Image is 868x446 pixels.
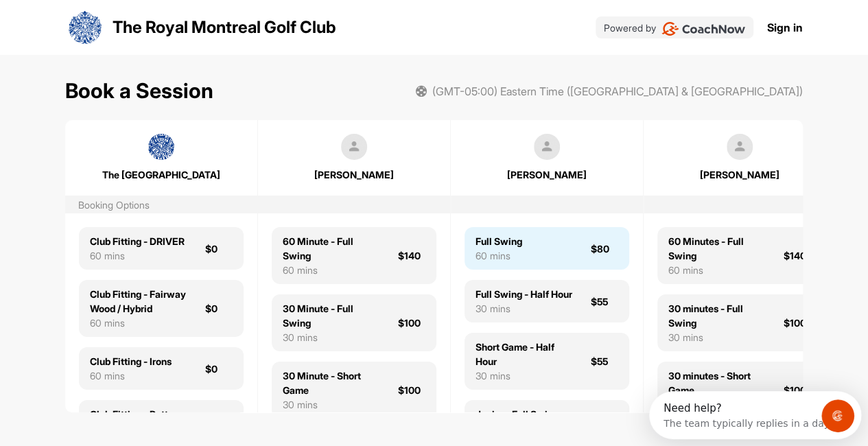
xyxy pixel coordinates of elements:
div: Booking Options [78,198,150,212]
div: 60 mins [668,263,767,277]
div: $140 [784,248,811,263]
div: 60 mins [90,316,189,330]
div: $140 [398,248,425,263]
iframe: Intercom live chat [821,399,854,432]
div: $100 [784,383,811,397]
div: 60 mins [90,248,185,263]
div: [PERSON_NAME] [272,167,436,182]
img: square_default-ef6cabf814de5a2bf16c804365e32c732080f9872bdf737d349900a9daf73cf9.png [727,134,753,160]
div: $0 [205,242,233,256]
div: Need help? [14,12,182,23]
img: logo [69,11,102,44]
div: The team typically replies in a day. [14,23,182,37]
img: CoachNow [661,22,746,36]
div: $0 [205,362,233,376]
div: 60 mins [90,368,172,383]
img: square_default-ef6cabf814de5a2bf16c804365e32c732080f9872bdf737d349900a9daf73cf9.png [341,134,367,160]
div: Club Fitting - Irons [90,354,172,368]
div: $80 [591,242,618,256]
div: $55 [591,354,618,368]
div: $100 [398,316,425,330]
p: Powered by [604,21,656,35]
h1: Book a Session [65,75,213,106]
div: Junior - Full Swing [476,407,559,421]
p: The Royal Montreal Golf Club [113,15,336,40]
div: 30 Minute - Short Game [283,368,382,397]
div: Full Swing [476,234,522,248]
div: Club Fitting - Fairway Wood / Hybrid [90,287,189,316]
div: 60 Minutes - Full Swing [668,234,767,263]
div: Club Fitting - DRIVER [90,234,185,248]
div: $0 [205,301,233,316]
div: 30 minutes - Full Swing [668,301,767,330]
div: 60 mins [476,248,522,263]
div: Full Swing - Half Hour [476,287,572,301]
img: square_default-ef6cabf814de5a2bf16c804365e32c732080f9872bdf737d349900a9daf73cf9.png [534,134,560,160]
img: square_21a52c34a1b27affb0df1d7893c918db.jpg [148,134,174,160]
div: 30 mins [668,330,767,344]
div: 30 mins [283,397,382,412]
div: The [GEOGRAPHIC_DATA] [80,167,243,182]
div: 60 mins [283,263,382,277]
div: [PERSON_NAME] [658,167,821,182]
div: 30 mins [283,330,382,344]
div: Club Fitting - Putter [90,407,177,421]
div: 30 mins [476,368,574,383]
a: Sign in [767,19,803,36]
div: $100 [784,316,811,330]
div: 30 mins [476,301,572,316]
div: $55 [591,294,618,309]
iframe: Intercom live chat discovery launcher [649,391,861,439]
div: Open Intercom Messenger [5,5,222,43]
div: 30 Minute - Full Swing [283,301,382,330]
span: (GMT-05:00) Eastern Time ([GEOGRAPHIC_DATA] & [GEOGRAPHIC_DATA]) [432,83,803,99]
div: 30 minutes - Short Game [668,368,767,397]
div: [PERSON_NAME] [465,167,629,182]
div: $100 [398,383,425,397]
div: 60 Minute - Full Swing [283,234,382,263]
div: Short Game - Half Hour [476,340,574,368]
